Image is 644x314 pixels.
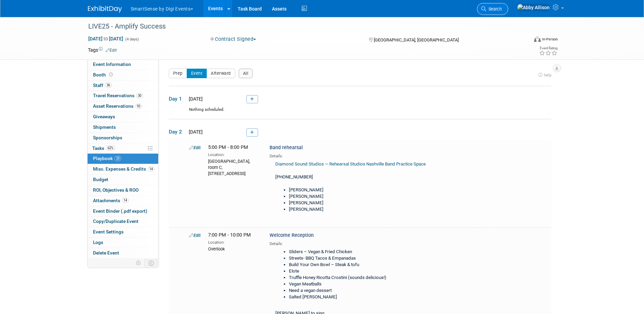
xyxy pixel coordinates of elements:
a: Sponsorships [88,133,158,143]
span: Staff [93,83,112,88]
span: Tasks [92,145,115,151]
span: Event Binder (.pdf export) [93,208,147,214]
li: Salted [PERSON_NAME] [289,294,441,300]
span: [DATE] [187,96,203,102]
a: Edit [189,233,201,238]
span: Day 1 [169,95,186,103]
a: Logs [88,238,158,248]
li: Sliders – Vegan & Fried Chicken [289,249,441,255]
span: Sponsorships [93,135,122,140]
button: All [239,69,253,78]
span: 93 [135,104,142,109]
span: Playbook [93,156,121,161]
button: Event [187,69,207,78]
span: Travel Reservations [93,93,143,98]
a: Playbook20 [88,154,158,164]
li: Need a vegan dessert [289,287,441,294]
div: Event Format [488,35,558,46]
div: Location: [208,151,259,158]
span: 20 [114,156,121,161]
div: LIVE25 - Amplify Success [86,20,518,33]
li: Streets- BBQ Tacos & Empanadas [289,255,441,262]
span: [DATE] [187,129,203,135]
span: help [544,73,551,77]
span: Budget [93,177,108,182]
li: [PERSON_NAME] [289,206,441,213]
span: Shipments [93,124,116,130]
span: [DATE] [DATE] [88,36,124,42]
span: Giveaways [93,114,115,119]
li: Elote [289,268,441,275]
span: 7:00 PM - 10:00 PM [208,232,251,238]
span: Search [486,6,502,12]
button: Contract Signed [208,36,259,43]
span: [GEOGRAPHIC_DATA], [GEOGRAPHIC_DATA] [374,37,459,42]
span: Event Settings [93,229,124,234]
span: Band rehearsal [270,145,303,151]
a: Edit [106,48,117,53]
span: 62% [106,145,115,151]
li: Vegan Meatballs [289,281,441,287]
img: ExhibitDay [88,6,122,13]
a: Event Binder (.pdf export) [88,206,158,216]
div: Location: [208,239,259,245]
li: [PERSON_NAME] [289,193,441,200]
button: Afterward [206,69,235,78]
span: (4 days) [125,37,139,41]
a: Booth [88,70,158,80]
a: Tasks62% [88,143,158,154]
a: ROI, Objectives & ROO [88,185,158,195]
span: to [103,36,109,41]
a: Travel Reservations30 [88,91,158,101]
span: 5:00 PM - 8:00 PM [208,144,248,150]
a: Staff36 [88,81,158,91]
td: Personalize Event Tab Strip [133,259,145,267]
a: Event Information [88,59,158,70]
span: Logs [93,240,103,245]
span: Booth [93,72,114,77]
span: Asset Reservations [93,103,142,109]
div: Details: [270,151,444,159]
span: Booth not reserved yet [108,72,114,77]
span: 36 [105,83,112,88]
span: Attachments [93,198,129,203]
span: Copy/Duplicate Event [93,219,139,224]
div: [PHONE_NUMBER] [270,159,444,219]
span: Misc. Expenses & Credits [93,166,154,172]
div: Details: [270,239,444,247]
a: Copy/Duplicate Event [88,216,158,227]
a: Budget [88,175,158,185]
a: Delete Event [88,248,158,258]
a: Giveaways [88,112,158,122]
a: Shipments [88,122,158,133]
a: Event Settings [88,227,158,237]
span: 14 [148,167,154,172]
div: Nothing scheduled. [169,107,551,119]
img: Abby Allison [517,4,550,11]
a: Search [477,3,508,15]
div: [GEOGRAPHIC_DATA], room C, [STREET_ADDRESS] [208,158,259,177]
li: Build Your Own Bowl – Steak & tofu [289,262,441,268]
span: 30 [136,93,143,98]
button: Prep [169,69,187,78]
li: Truffle Honey Ricotta Crostini (sounds delicious!) [289,275,441,281]
li: [PERSON_NAME] [289,187,441,193]
a: Attachments14 [88,196,158,206]
td: Tags [88,47,117,53]
span: Delete Event [93,250,119,256]
span: ROI, Objectives & ROO [93,187,139,193]
td: Toggle Event Tabs [144,259,158,267]
img: Format-Inperson.png [534,36,541,42]
a: Asset Reservations93 [88,101,158,111]
li: [PERSON_NAME] [289,200,441,206]
span: Event Information [93,62,131,67]
span: Welcome Reception [270,232,314,238]
span: 14 [122,198,129,203]
span: Day 2 [169,128,186,136]
div: Event Rating [539,47,557,50]
div: In-Person [542,37,558,42]
a: Misc. Expenses & Credits14 [88,164,158,174]
a: Edit [189,145,201,150]
a: Diamond Sound Studios — Rehearsal Studios Nashville Band Practice Space [275,161,426,167]
div: Overlook [208,245,259,252]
